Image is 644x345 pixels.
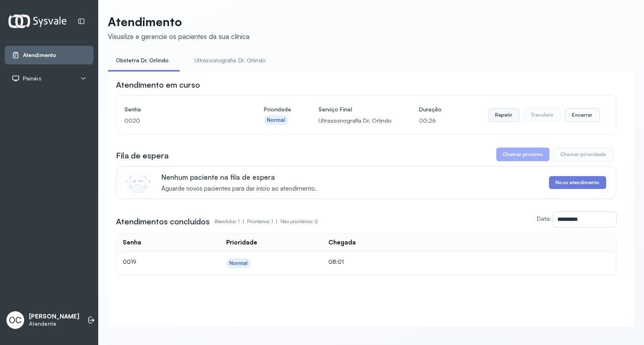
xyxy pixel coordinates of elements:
p: Prioritários: 1 [247,216,281,227]
button: Chamar prioridade [553,148,613,161]
label: Data: [537,215,551,222]
p: Atendidos: 1 [215,216,247,227]
div: Senha [123,239,141,246]
span: | [276,218,277,224]
h4: Senha [124,104,236,115]
div: Normal [267,117,285,123]
span: Atendimento [23,52,56,59]
h3: Atendimentos concluídos [116,216,210,227]
a: Atendimento [12,51,87,59]
button: Novo atendimento [549,176,606,189]
span: 0019 [123,258,136,265]
p: 00:26 [419,115,442,126]
h4: Serviço Final [318,104,392,115]
a: Obstetra Dr. Orlindo [108,54,177,67]
img: Logotipo do estabelecimento [8,14,66,28]
p: Atendente [29,320,79,327]
div: Visualize e gerencie os pacientes da sua clínica [108,32,250,41]
p: 0020 [124,115,236,126]
div: Chegada [328,239,356,246]
h3: Fila de espera [116,150,169,161]
img: Imagem de CalloutCard [126,170,150,194]
span: Painéis [23,75,41,82]
a: Ultrassonografia Dr. Orlindo [186,54,273,67]
span: Aguarde novos pacientes para dar início ao atendimento. [161,185,316,193]
div: Normal [229,260,248,267]
p: Atendimento [108,14,250,29]
button: Encerrar [565,108,599,122]
h3: Atendimento em curso [116,79,200,90]
p: Nenhum paciente na fila de espera [161,173,316,181]
button: Transferir [524,108,561,122]
p: [PERSON_NAME] [29,313,79,320]
div: Prioridade [226,239,257,246]
button: Chamar próximo [496,148,549,161]
h4: Duração [419,104,442,115]
p: Ultrassonografia Dr. Orlindo [318,115,392,126]
button: Repetir [488,108,519,122]
p: Não prioritários: 0 [281,216,318,227]
span: | [243,218,244,224]
span: 08:01 [328,258,344,265]
h4: Prioridade [264,104,291,115]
